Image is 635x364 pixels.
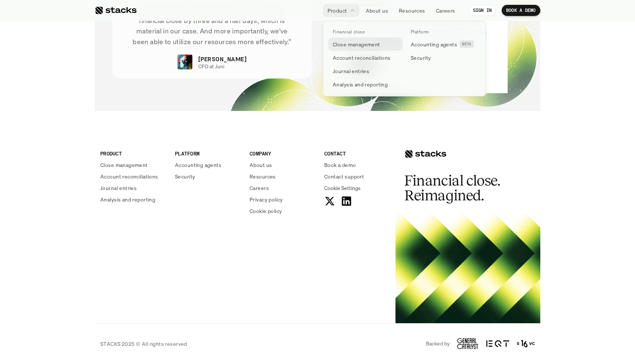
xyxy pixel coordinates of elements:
[462,42,472,46] h2: BETA
[100,161,166,169] a: Close management
[333,29,365,35] p: Financial close
[399,7,425,14] p: Resources
[406,37,481,51] a: Accounting agentsBETA
[436,7,455,14] p: Careers
[100,173,166,180] a: Account reconciliations
[473,8,492,13] p: SIGN IN
[175,173,195,180] p: Security
[250,173,315,180] a: Resources
[324,173,390,180] a: Contact support
[411,29,429,35] p: Platform
[250,207,282,215] p: Cookie policy
[250,207,315,215] a: Cookie policy
[328,7,347,14] p: Product
[250,161,315,169] a: About us
[404,173,516,203] h2: Financial close. Reimagined.
[324,173,364,180] p: Contact support
[432,4,460,17] a: Careers
[469,5,496,16] a: SIGN IN
[328,78,403,91] a: Analysis and reporting
[333,81,388,88] p: Analysis and reporting
[328,64,403,78] a: Journal entries
[333,40,380,48] p: Close management
[175,161,241,169] a: Accounting agents
[366,7,388,14] p: About us
[324,161,356,169] p: Book a demo
[324,184,361,192] span: Cookie Settings
[506,8,536,13] p: BOOK A DEMO
[100,340,187,348] p: STACKS 2025 © All rights reserved
[324,184,361,192] button: Cookie Trigger
[250,184,315,192] a: Careers
[406,51,481,64] a: Security
[250,184,269,192] p: Careers
[100,196,155,203] p: Analysis and reporting
[394,4,430,17] a: Resources
[250,196,315,203] a: Privacy policy
[411,54,431,62] p: Security
[502,5,540,16] a: BOOK A DEMO
[426,341,450,347] p: Backed by
[250,173,276,180] p: Resources
[250,150,315,157] p: COMPANY
[124,4,300,47] p: “Since using Stacks, we've reduced the time to financial close by three and a half days, which is...
[100,173,158,180] p: Account reconciliations
[175,161,221,169] p: Accounting agents
[100,184,137,192] p: Journal entries
[324,150,390,157] p: CONTACT
[328,37,403,51] a: Close management
[88,172,120,177] a: Privacy Policy
[333,54,391,62] p: Account reconciliations
[411,40,457,48] p: Accounting agents
[250,161,272,169] p: About us
[361,4,393,17] a: About us
[100,150,166,157] p: PRODUCT
[100,184,166,192] a: Journal entries
[198,63,224,70] p: CFO at Juni
[175,173,241,180] a: Security
[250,196,283,203] p: Privacy policy
[328,51,403,64] a: Account reconciliations
[198,55,247,63] p: [PERSON_NAME]
[100,161,148,169] p: Close management
[333,67,369,75] p: Journal entries
[324,161,390,169] a: Book a demo
[175,150,241,157] p: PLATFORM
[100,196,166,203] a: Analysis and reporting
